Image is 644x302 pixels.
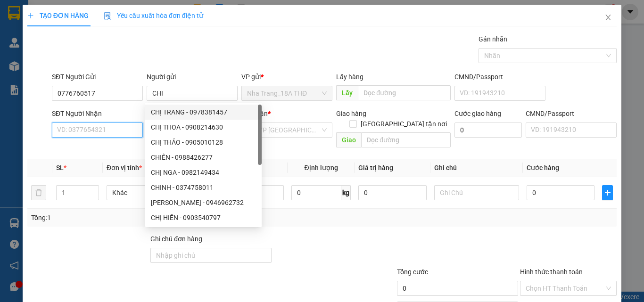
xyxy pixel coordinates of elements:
[247,86,327,100] span: Nha Trang_18A THĐ
[397,268,428,276] span: Tổng cước
[358,85,451,100] input: Dọc đường
[107,164,142,171] span: Đơn vị tính
[145,165,262,180] div: CHỊ NGA - 0982149434
[112,186,186,200] span: Khác
[336,85,358,100] span: Lấy
[151,137,256,147] div: CHỊ THẢO - 0905010128
[241,72,332,82] div: VP gửi
[150,248,272,263] input: Ghi chú đơn hàng
[145,195,262,210] div: KIM CHÍNH - 0946962732
[520,268,583,276] label: Hình thức thanh toán
[56,164,64,171] span: SL
[358,164,393,171] span: Giá trị hàng
[434,185,519,200] input: Ghi Chú
[151,167,256,178] div: CHỊ NGA - 0982149434
[104,12,111,20] img: icon
[52,108,143,119] div: SĐT Người Nhận
[52,72,143,82] div: SĐT Người Gửi
[361,132,451,147] input: Dọc đường
[479,35,507,43] label: Gán nhãn
[358,185,426,200] input: 0
[454,72,545,82] div: CMND/Passport
[147,72,238,82] div: Người gửi
[145,105,262,120] div: CHỊ TRANG - 0978381457
[31,212,249,223] div: Tổng: 1
[151,122,256,132] div: CHỊ THOA - 0908214630
[151,182,256,193] div: CHINH - 0374758011
[145,180,262,195] div: CHINH - 0374758011
[31,185,46,200] button: delete
[151,197,256,208] div: [PERSON_NAME] - 0946962732
[336,132,361,147] span: Giao
[27,12,34,19] span: plus
[602,185,613,200] button: plus
[151,107,256,117] div: CHỊ TRANG - 0978381457
[145,120,262,135] div: CHỊ THOA - 0908214630
[604,14,612,21] span: close
[145,135,262,150] div: CHỊ THẢO - 0905010128
[145,210,262,225] div: CHỊ HIỀN - 0903540797
[526,108,617,119] div: CMND/Passport
[527,164,559,171] span: Cước hàng
[104,12,203,19] span: Yêu cầu xuất hóa đơn điện tử
[357,119,451,129] span: [GEOGRAPHIC_DATA] tận nơi
[336,73,363,81] span: Lấy hàng
[336,110,366,117] span: Giao hàng
[341,185,351,200] span: kg
[454,122,522,138] input: Cước giao hàng
[304,164,338,171] span: Định lượng
[151,152,256,163] div: CHIẾN - 0988426277
[595,5,621,31] button: Close
[603,189,612,196] span: plus
[150,235,202,243] label: Ghi chú đơn hàng
[454,110,501,117] label: Cước giao hàng
[151,212,256,223] div: CHỊ HIỀN - 0903540797
[27,12,89,19] span: TẠO ĐƠN HÀNG
[430,159,523,177] th: Ghi chú
[145,150,262,165] div: CHIẾN - 0988426277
